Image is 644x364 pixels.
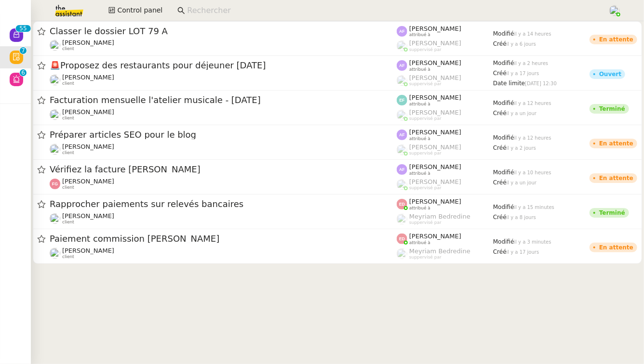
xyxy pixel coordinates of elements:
span: Rapprocher paiements sur relevés bancaires [50,200,397,208]
app-user-label: attribué à [397,163,493,176]
app-user-detailed-label: client [50,143,397,156]
input: Rechercher [187,4,598,17]
span: Date limite [493,80,525,87]
span: Meyriam Bedredine [409,247,470,255]
app-user-label: attribué à [397,94,493,106]
span: client [62,46,74,52]
span: [PERSON_NAME] [62,108,114,116]
span: Créé [493,110,507,117]
span: attribué à [409,240,430,246]
span: attribué à [409,102,430,107]
div: Terminé [599,210,625,216]
span: Créé [493,70,507,77]
span: [PERSON_NAME] [62,178,114,185]
p: 5 [19,25,23,34]
span: Créé [493,144,507,151]
span: [PERSON_NAME] [62,39,114,46]
span: [PERSON_NAME] [409,178,461,185]
span: Modifié [493,60,514,66]
span: 🚨 [50,60,60,70]
p: 5 [23,25,27,34]
app-user-label: suppervisé par [397,213,493,225]
img: users%2FyQfMwtYgTqhRP2YHWHmG2s2LYaD3%2Favatar%2Fprofile-pic.png [397,179,407,190]
span: Créé [493,179,507,186]
app-user-detailed-label: client [50,178,397,190]
div: En attente [599,245,633,250]
app-user-label: attribué à [397,198,493,210]
span: client [62,185,74,190]
span: il y a un jour [507,111,537,116]
app-user-label: suppervisé par [397,178,493,191]
p: 6 [21,69,25,78]
span: Classer le dossier LOT 79 A [50,27,397,36]
span: il y a 17 jours [507,249,539,255]
img: svg [397,199,407,209]
div: En attente [599,175,633,181]
span: suppervisé par [409,116,442,121]
span: [PERSON_NAME] [409,198,461,205]
span: [PERSON_NAME] [409,143,461,151]
span: [DATE] 12:30 [525,81,557,86]
img: users%2FWH1OB8fxGAgLOjAz1TtlPPgOcGL2%2Favatar%2F32e28291-4026-4208-b892-04f74488d877 [50,248,60,259]
app-user-label: suppervisé par [397,143,493,156]
span: il y a 6 jours [507,41,536,47]
div: Ouvert [599,71,621,77]
app-user-label: suppervisé par [397,247,493,260]
button: Control panel [103,4,168,17]
span: il y a 17 jours [507,71,539,76]
img: users%2FPPrFYTsEAUgQy5cK5MCpqKbOX8K2%2Favatar%2FCapture%20d%E2%80%99e%CC%81cran%202023-06-05%20a%... [609,5,620,16]
img: svg [397,130,407,140]
img: svg [397,95,407,105]
span: Modifié [493,238,514,245]
app-user-detailed-label: client [50,74,397,86]
span: il y a 12 heures [514,101,551,106]
img: svg [397,164,407,175]
span: [PERSON_NAME] [62,212,114,220]
span: Modifié [493,134,514,141]
nz-badge-sup: 55 [15,25,30,32]
span: [PERSON_NAME] [409,94,461,101]
span: Créé [493,214,507,221]
span: [PERSON_NAME] [62,74,114,81]
span: [PERSON_NAME] [62,247,114,254]
img: svg [397,26,407,37]
span: il y a 2 heures [514,61,549,66]
img: users%2FFyDJaacbjjQ453P8CnboQfy58ng1%2Favatar%2F303ecbdd-43bb-473f-a9a4-27a42b8f4fe3 [50,144,60,155]
div: Terminé [599,106,625,112]
span: Proposez des restaurants pour déjeuner [DATE] [50,61,397,70]
app-user-label: attribué à [397,59,493,72]
span: Modifié [493,30,514,37]
img: svg [50,179,60,189]
span: il y a 3 minutes [514,239,551,245]
span: il y a 10 heures [514,170,551,175]
span: suppervisé par [409,185,442,191]
div: En attente [599,141,633,146]
span: [PERSON_NAME] [409,129,461,136]
span: Facturation mensuelle l'atelier musicale - [DATE] [50,96,397,104]
span: attribué à [409,67,430,72]
app-user-label: attribué à [397,233,493,245]
img: users%2FaellJyylmXSg4jqeVbanehhyYJm1%2Favatar%2Fprofile-pic%20(4).png [397,214,407,224]
img: users%2FyQfMwtYgTqhRP2YHWHmG2s2LYaD3%2Favatar%2Fprofile-pic.png [397,75,407,86]
nz-badge-sup: 6 [20,69,27,76]
span: Préparer articles SEO pour le blog [50,130,397,139]
img: users%2Fb85nkgUZxsTztNjFhOzQpNMo3yb2%2Favatar%2F204f561a-33d1-442f-9d8d-7b89d3261cfb [50,75,60,85]
app-user-label: suppervisé par [397,109,493,121]
p: 7 [21,47,25,56]
span: Paiement commission [PERSON_NAME] [50,234,397,243]
app-user-detailed-label: client [50,247,397,260]
span: il y a 2 jours [507,145,536,151]
span: Créé [493,40,507,47]
span: [PERSON_NAME] [409,109,461,116]
span: [PERSON_NAME] [62,143,114,150]
span: il y a 8 jours [507,215,536,220]
span: [PERSON_NAME] [409,39,461,47]
span: client [62,81,74,86]
span: [PERSON_NAME] [409,25,461,32]
span: attribué à [409,136,430,142]
img: users%2FyQfMwtYgTqhRP2YHWHmG2s2LYaD3%2Favatar%2Fprofile-pic.png [397,110,407,120]
span: il y a 14 heures [514,31,551,37]
app-user-label: suppervisé par [397,39,493,52]
span: suppervisé par [409,255,442,260]
span: Créé [493,248,507,255]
